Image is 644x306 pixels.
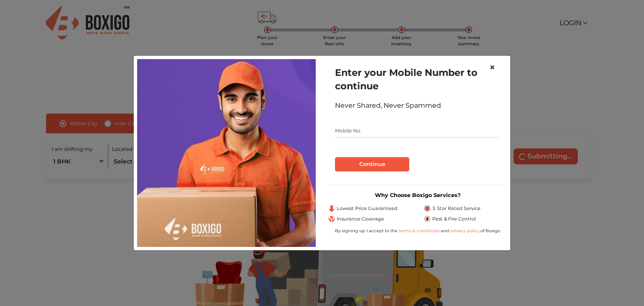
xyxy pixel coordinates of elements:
button: Continue [335,157,409,171]
span: × [489,61,495,73]
button: Close [483,56,502,79]
h1: Enter your Mobile Number to continue [335,66,500,93]
span: Lowest Price Guaranteed [337,205,397,212]
span: Pest & Fire Control [432,215,476,223]
input: Mobile No [335,124,500,137]
a: privacy policy [449,228,480,233]
div: By signing up I accept to the and of Boxigo [328,228,507,234]
a: terms & conditions [399,228,441,233]
span: Insurance Coverage [337,215,384,223]
img: relocation-img [137,59,316,247]
h3: Why Choose Boxigo Services? [328,192,507,198]
span: 5 Star Rated Service [432,205,480,212]
div: Never Shared, Never Spammed [335,101,500,111]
